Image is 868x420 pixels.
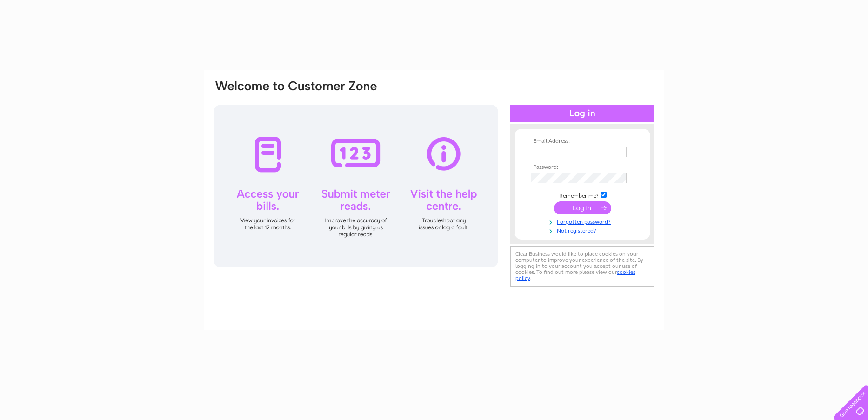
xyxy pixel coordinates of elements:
th: Email Address: [528,138,636,145]
th: Password: [528,164,636,171]
a: cookies policy [515,269,635,281]
div: Clear Business would like to place cookies on your computer to improve your experience of the sit... [510,246,654,287]
td: Remember me? [528,190,636,200]
a: Not registered? [531,226,636,234]
a: Forgotten password? [531,217,636,226]
input: Submit [554,201,611,214]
